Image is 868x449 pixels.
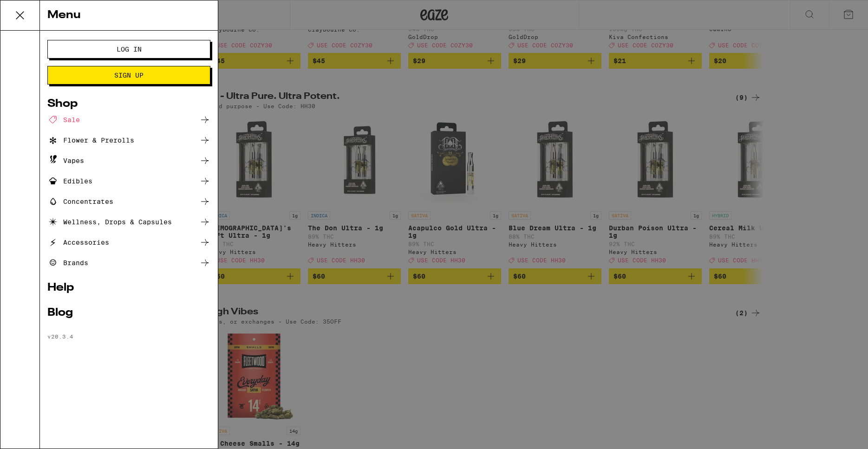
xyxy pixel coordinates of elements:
[47,135,210,146] a: Flower & Prerolls
[47,135,134,146] div: Flower & Prerolls
[47,40,210,59] button: Log In
[47,237,109,248] div: Accessories
[47,216,210,228] a: Wellness, Drops & Capsules
[47,333,73,339] span: v 20.3.4
[6,7,67,14] span: Hi. Need any help?
[47,282,210,293] a: Help
[47,72,210,79] a: Sign Up
[47,46,210,53] a: Log In
[47,176,92,187] div: Edibles
[47,196,210,207] a: Concentrates
[47,257,88,268] div: Brands
[47,237,210,248] a: Accessories
[47,66,210,85] button: Sign Up
[47,114,80,125] div: Sale
[47,176,210,187] a: Edibles
[47,196,113,207] div: Concentrates
[47,114,210,125] a: Sale
[47,307,210,319] a: Blog
[47,216,172,228] div: Wellness, Drops & Capsules
[47,155,210,166] a: Vapes
[47,98,210,110] a: Shop
[40,0,218,31] div: Menu
[47,155,84,166] div: Vapes
[114,72,144,78] span: Sign Up
[47,257,210,268] a: Brands
[117,46,142,52] span: Log In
